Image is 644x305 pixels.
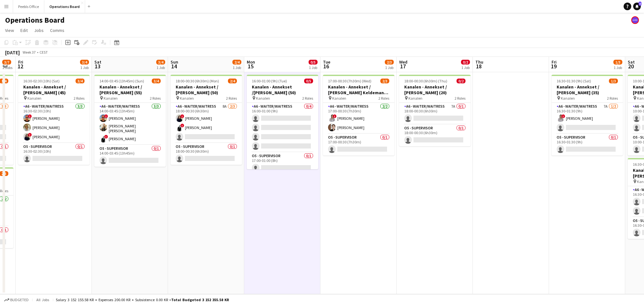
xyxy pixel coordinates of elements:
[639,2,641,6] span: 3
[48,26,67,34] a: Comms
[633,3,641,10] a: 3
[34,27,44,33] span: Jobs
[5,27,14,33] span: View
[56,297,229,302] div: Salary 3 152 155.58 KR + Expenses 200.00 KR + Subsistence 0.00 KR =
[631,16,639,24] app-user-avatar: Support Team
[13,0,44,13] button: Peebls Office
[44,0,85,13] button: Operations Board
[5,15,65,25] h1: Operations Board
[50,27,64,33] span: Comms
[5,49,20,56] div: [DATE]
[18,26,30,34] a: Edit
[171,297,229,302] span: Total Budgeted 3 152 355.58 KR
[3,296,30,303] button: Budgeted
[32,26,46,34] a: Jobs
[35,297,50,302] span: All jobs
[3,26,17,34] a: View
[40,50,48,55] div: CEST
[10,298,29,302] span: Budgeted
[21,50,37,55] span: Week 37
[20,27,28,33] span: Edit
